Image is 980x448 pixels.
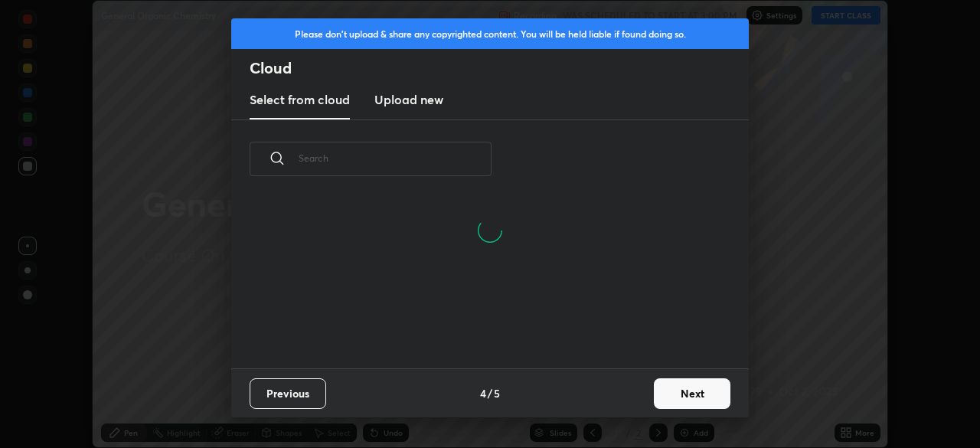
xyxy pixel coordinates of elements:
h3: Upload new [374,90,443,109]
input: Search [299,126,492,191]
h3: Select from cloud [250,90,350,109]
h4: 4 [480,385,486,401]
button: Next [654,378,730,409]
button: Previous [250,378,326,409]
div: Please don't upload & share any copyrighted content. You will be held liable if found doing so. [231,18,749,49]
h2: Cloud [250,58,749,78]
h4: 5 [494,385,500,401]
h4: / [488,385,492,401]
